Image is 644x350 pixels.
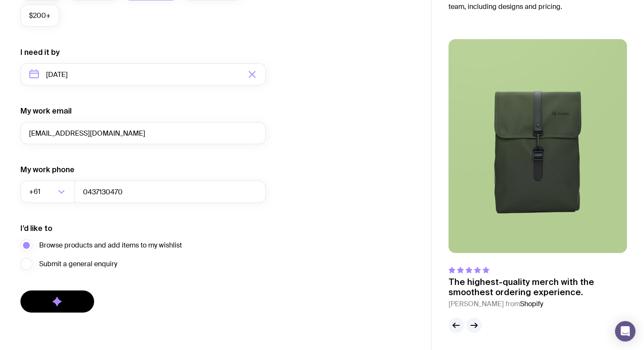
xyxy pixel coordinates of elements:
div: Open Intercom Messenger [615,321,635,341]
cite: [PERSON_NAME] from [448,299,627,309]
span: Shopify [520,299,543,308]
label: My work phone [20,165,75,175]
span: +61 [29,181,42,203]
input: you@email.com [20,122,266,144]
input: Search for option [42,181,55,203]
label: I need it by [20,47,60,57]
span: Browse products and add items to my wishlist [39,240,182,250]
label: $200+ [20,5,59,27]
label: I’d like to [20,223,52,233]
input: 0400123456 [75,181,266,203]
span: Submit a general enquiry [39,259,117,269]
label: My work email [20,106,72,116]
input: Select a target date [20,63,266,85]
div: Search for option [20,181,75,203]
p: The highest-quality merch with the smoothest ordering experience. [448,277,627,297]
